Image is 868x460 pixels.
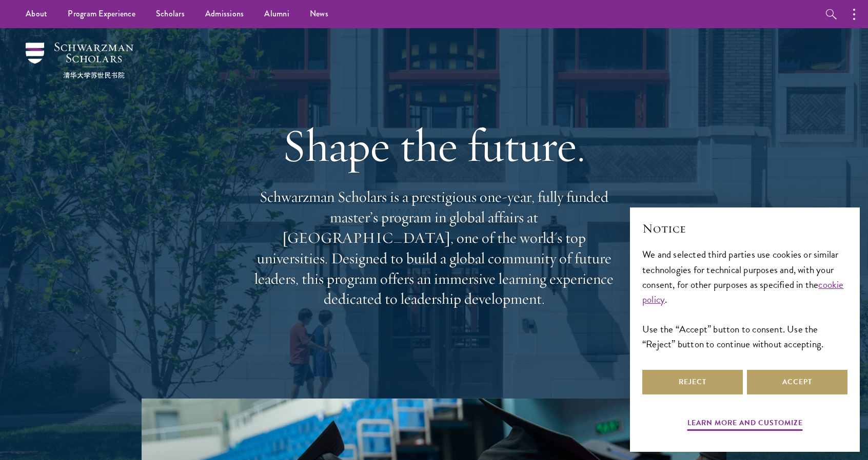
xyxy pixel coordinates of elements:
h1: Shape the future. [249,117,619,174]
img: Schwarzman Scholars [26,43,133,78]
div: We and selected third parties use cookies or similar technologies for technical purposes and, wit... [642,247,847,351]
button: Reject [642,370,743,394]
a: cookie policy [642,277,844,307]
button: Accept [747,370,847,394]
button: Learn more and customize [687,416,803,432]
p: Schwarzman Scholars is a prestigious one-year, fully funded master’s program in global affairs at... [249,187,619,309]
h2: Notice [642,220,847,237]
